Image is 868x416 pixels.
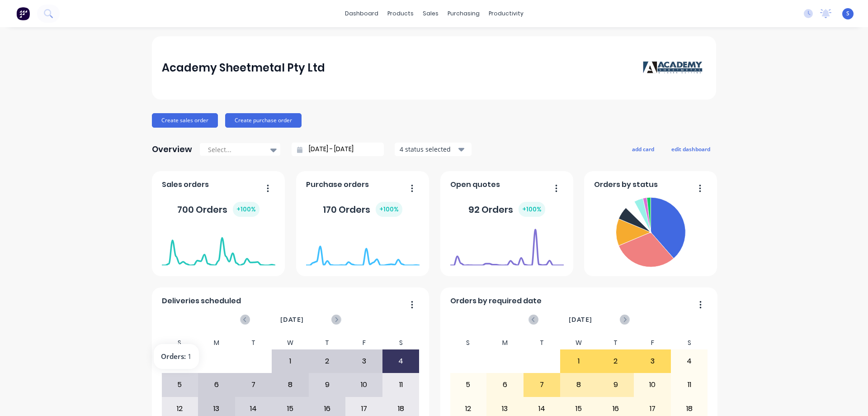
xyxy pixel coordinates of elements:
div: 2 [598,350,634,373]
div: M [198,336,235,349]
span: [DATE] [280,315,304,325]
div: 8 [272,373,308,396]
span: [DATE] [569,315,592,325]
div: 4 [383,350,419,373]
button: 4 status selected [395,143,472,156]
div: Overview [152,140,192,158]
img: Factory [16,7,30,20]
div: productivity [484,7,528,20]
div: sales [418,7,443,20]
div: W [560,336,597,349]
div: 6 [487,373,523,396]
div: S [450,336,487,349]
div: 11 [671,373,708,396]
div: 9 [309,373,345,396]
div: T [235,336,272,349]
div: 10 [634,373,670,396]
span: Purchase orders [306,179,369,190]
div: 8 [561,373,597,396]
div: 1 [561,350,597,373]
div: 7 [524,373,560,396]
div: S [161,336,198,349]
a: dashboard [340,7,383,20]
div: 4 status selected [400,144,457,154]
span: Sales orders [162,179,209,190]
div: + 100 % [519,202,545,217]
span: S [846,10,849,18]
div: S [671,336,708,349]
div: F [634,336,671,349]
div: products [383,7,418,20]
div: 700 Orders [177,202,259,217]
div: 9 [598,373,634,396]
button: add card [626,143,660,155]
div: 6 [198,373,235,396]
button: Create sales order [152,113,218,128]
div: W [272,336,309,349]
div: F [345,336,382,349]
div: Academy Sheetmetal Pty Ltd [162,59,325,77]
div: 5 [162,373,198,396]
div: 5 [450,373,486,396]
div: 4 [671,350,708,373]
div: + 100 % [376,202,402,217]
span: Orders by required date [450,296,542,306]
div: 2 [309,350,345,373]
span: Orders by status [594,179,658,190]
button: edit dashboard [665,143,716,155]
div: M [486,336,524,349]
img: Academy Sheetmetal Pty Ltd [643,61,706,75]
div: T [309,336,346,349]
div: 11 [383,373,419,396]
div: T [524,336,561,349]
div: 1 [272,350,308,373]
div: S [382,336,420,349]
div: purchasing [443,7,484,20]
div: 3 [346,350,382,373]
div: 170 Orders [323,202,402,217]
div: 92 Orders [468,202,545,217]
div: 3 [634,350,670,373]
div: + 100 % [233,202,259,217]
span: Open quotes [450,179,500,190]
div: T [597,336,634,349]
div: 7 [236,373,272,396]
div: 10 [346,373,382,396]
button: Create purchase order [225,113,302,128]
